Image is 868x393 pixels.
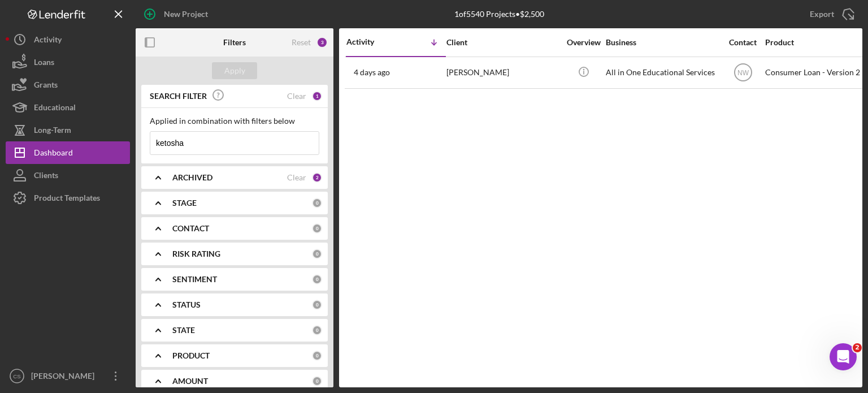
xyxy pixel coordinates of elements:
[172,198,197,208] b: STAGE
[446,38,559,47] div: Client
[316,37,328,48] div: 3
[34,28,62,54] div: Activity
[34,74,58,99] div: Grants
[737,69,749,77] text: NW
[312,198,322,208] div: 0
[6,28,130,51] button: Activity
[224,62,245,79] div: Apply
[354,68,390,77] time: 2025-08-21 22:48
[172,249,220,258] b: RISK RATING
[798,3,862,25] button: Export
[810,3,834,25] div: Export
[212,62,257,79] button: Apply
[6,74,130,96] button: Grants
[172,326,195,335] b: STATE
[34,51,54,76] div: Loans
[172,377,208,386] b: AMOUNT
[28,365,102,390] div: [PERSON_NAME]
[606,38,719,47] div: Business
[6,187,130,209] button: Product Templates
[34,141,73,167] div: Dashboard
[6,51,130,74] button: Loans
[6,96,130,119] button: Educational
[312,351,322,361] div: 0
[287,92,306,101] div: Clear
[312,274,322,284] div: 0
[312,172,322,183] div: 2
[292,38,311,47] div: Reset
[34,164,58,189] div: Clients
[34,119,71,144] div: Long-Term
[562,38,605,47] div: Overview
[172,173,212,182] b: ARCHIVED
[150,92,207,101] b: SEARCH FILTER
[34,187,100,212] div: Product Templates
[172,224,209,233] b: CONTACT
[312,91,322,101] div: 1
[722,38,764,47] div: Contact
[606,58,719,88] div: All in One Educational Services
[312,223,322,234] div: 0
[136,3,219,25] button: New Project
[223,38,246,47] b: Filters
[312,325,322,335] div: 0
[13,373,20,379] text: CS
[853,343,862,352] span: 2
[6,164,130,187] button: Clients
[164,3,208,25] div: New Project
[172,300,201,309] b: STATUS
[172,275,217,284] b: SENTIMENT
[312,300,322,310] div: 0
[287,173,306,182] div: Clear
[6,141,130,164] button: Dashboard
[830,343,857,370] iframe: Intercom live chat
[34,96,76,122] div: Educational
[346,37,396,46] div: Activity
[172,351,210,360] b: PRODUCT
[150,116,319,126] div: Applied in combination with filters below
[6,119,130,141] button: Long-Term
[312,376,322,386] div: 0
[446,58,559,88] div: [PERSON_NAME]
[6,365,130,387] button: CS[PERSON_NAME]
[454,10,544,19] div: 1 of 5540 Projects • $2,500
[312,249,322,259] div: 0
